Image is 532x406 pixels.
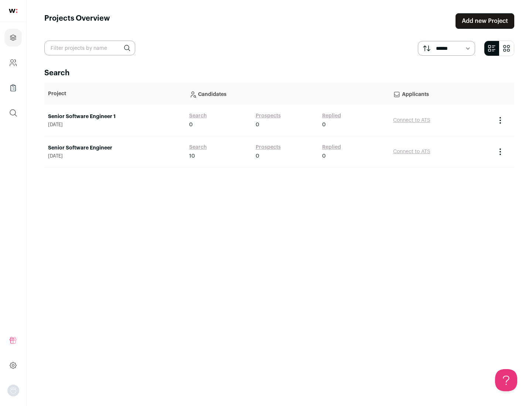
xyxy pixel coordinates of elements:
a: Company Lists [4,79,22,97]
a: Search [189,112,207,120]
a: Prospects [256,112,281,120]
img: wellfound-shorthand-0d5821cbd27db2630d0214b213865d53afaa358527fdda9d0ea32b1df1b89c2c.svg [9,9,17,13]
a: Connect to ATS [393,118,430,123]
span: 0 [322,152,326,160]
span: 0 [256,121,259,128]
span: 0 [322,121,326,128]
button: Project Actions [496,116,505,125]
p: Project [48,90,182,97]
h2: Search [44,68,514,78]
span: 0 [256,152,259,160]
span: 0 [189,121,193,128]
a: Search [189,144,207,151]
h1: Projects Overview [44,13,110,29]
a: Add new Project [456,13,514,29]
a: Replied [322,112,341,120]
span: [DATE] [48,122,182,128]
span: 10 [189,152,195,160]
img: nopic.png [7,385,19,396]
a: Connect to ATS [393,149,430,154]
a: Company and ATS Settings [4,54,22,72]
iframe: Toggle Customer Support [495,369,517,391]
button: Open dropdown [7,385,19,396]
a: Projects [4,29,22,47]
a: Prospects [256,144,281,151]
span: [DATE] [48,153,182,159]
a: Replied [322,144,341,151]
input: Filter projects by name [44,41,135,55]
button: Project Actions [496,147,505,156]
p: Applicants [393,86,488,101]
a: Senior Software Engineer 1 [48,113,182,120]
a: Senior Software Engineer [48,144,182,152]
p: Candidates [189,86,386,101]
